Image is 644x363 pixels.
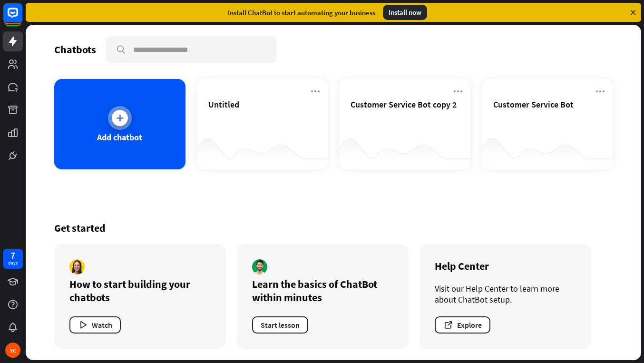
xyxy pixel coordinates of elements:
[10,251,15,260] div: 7
[208,99,239,110] span: Untitled
[383,5,427,20] div: Install now
[351,99,457,110] span: Customer Service Bot copy 2
[435,316,490,334] button: Explore
[8,4,36,32] button: Open LiveChat chat widget
[3,249,23,269] a: 7 days
[252,277,393,304] div: Learn the basics of ChatBot within minutes
[228,8,375,17] div: Install ChatBot to start automating your business
[54,221,613,235] div: Get started
[54,43,96,56] div: Chatbots
[69,259,85,275] img: author
[435,283,576,305] div: Visit our Help Center to learn more about ChatBot setup.
[8,260,18,266] div: days
[435,259,576,273] div: Help Center
[252,259,267,275] img: author
[69,316,121,334] button: Watch
[252,316,308,334] button: Start lesson
[5,343,20,358] div: YC
[97,132,142,143] div: Add chatbot
[69,277,210,304] div: How to start building your chatbots
[493,99,574,110] span: Customer Service Bot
